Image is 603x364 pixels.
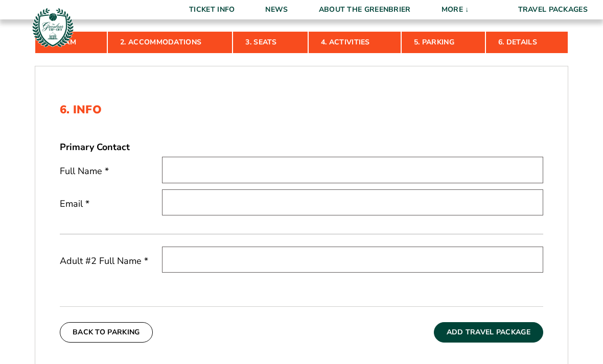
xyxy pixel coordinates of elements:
strong: Primary Contact [60,141,130,154]
label: Adult #2 Full Name * [60,255,162,268]
img: Greenbrier Tip-Off [31,5,75,50]
label: Full Name * [60,165,162,178]
a: 3. Seats [233,31,308,54]
a: 5. Parking [401,31,485,54]
button: Back To Parking [60,322,153,343]
label: Email * [60,198,162,210]
a: 4. Activities [308,31,401,54]
a: 2. Accommodations [107,31,233,54]
button: Add Travel Package [434,322,543,343]
h2: 6. Info [60,103,543,116]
